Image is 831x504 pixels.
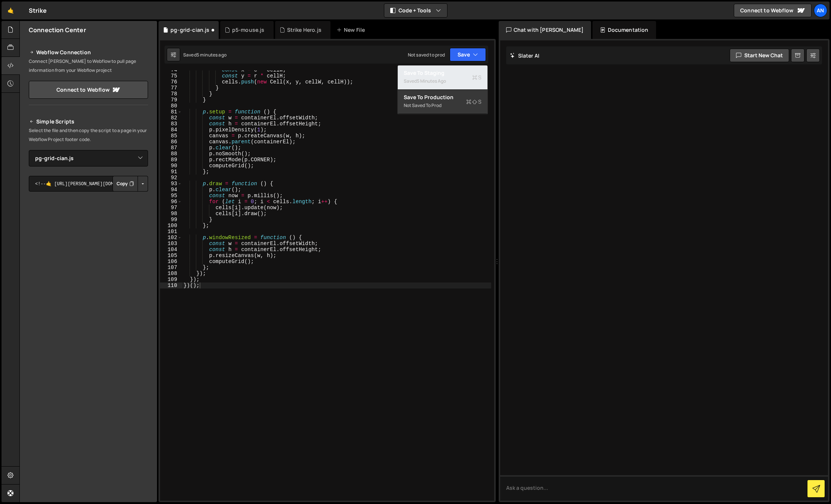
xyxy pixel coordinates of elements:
[398,65,487,90] button: Save to StagingS Saved5 minutes ago
[160,223,182,229] div: 100
[29,176,148,192] textarea: <!--🤙 [URL][PERSON_NAME][DOMAIN_NAME]> <script>document.addEventListener("DOMContentLoaded", func...
[1,1,20,19] a: 🤙
[398,90,487,114] button: Save to ProductionS Not saved to prod
[160,151,182,157] div: 88
[160,127,182,133] div: 84
[29,81,148,99] a: Connect to Webflow
[160,271,182,277] div: 108
[160,139,182,145] div: 86
[287,26,321,34] div: Strike Hero.js
[384,4,447,17] button: Code + Tools
[160,187,182,193] div: 94
[160,265,182,271] div: 107
[160,169,182,175] div: 91
[160,73,182,79] div: 75
[160,163,182,169] div: 90
[183,52,227,58] div: Saved
[160,85,182,91] div: 77
[197,52,227,58] div: 5 minutes ago
[160,157,182,163] div: 89
[466,98,481,106] span: S
[29,48,148,57] h2: Webflow Connection
[160,97,182,103] div: 79
[160,91,182,97] div: 78
[160,253,182,259] div: 105
[404,77,481,86] div: Saved
[160,235,182,241] div: 102
[29,6,47,15] div: Strike
[170,26,209,34] div: pg-grid-cian.js
[160,145,182,151] div: 87
[160,259,182,265] div: 106
[160,79,182,85] div: 76
[160,229,182,235] div: 101
[814,4,827,17] a: An
[593,21,656,39] div: Documentation
[160,282,182,288] div: 110
[397,65,488,114] div: Code + Tools
[29,117,148,126] h2: Simple Scripts
[29,204,149,271] iframe: YouTube video player
[160,115,182,121] div: 82
[336,26,368,34] div: New File
[29,126,148,144] p: Select the file and then copy the script to a page in your Webflow Project footer code.
[160,205,182,211] div: 97
[160,175,182,181] div: 92
[404,101,481,110] div: Not saved to prod
[160,121,182,127] div: 83
[160,217,182,223] div: 99
[29,276,149,343] iframe: YouTube video player
[160,211,182,217] div: 98
[160,277,182,282] div: 109
[160,241,182,247] div: 103
[417,78,446,84] div: 5 minutes ago
[29,57,148,75] p: Connect [PERSON_NAME] to Webflow to pull page information from your Webflow project
[730,49,789,62] button: Start new chat
[404,69,481,77] div: Save to Staging
[160,247,182,253] div: 104
[404,94,481,101] div: Save to Production
[408,52,445,58] div: Not saved to prod
[232,26,265,34] div: p5-mouse.js
[160,133,182,139] div: 85
[113,176,138,192] button: Copy
[510,52,540,59] h2: Slater AI
[160,193,182,199] div: 95
[450,48,486,61] button: Save
[29,26,86,34] h2: Connection Center
[734,4,812,17] a: Connect to Webflow
[160,103,182,109] div: 80
[160,181,182,187] div: 93
[472,74,481,81] span: S
[160,109,182,115] div: 81
[160,199,182,205] div: 96
[499,21,591,39] div: Chat with [PERSON_NAME]
[113,176,148,192] div: Button group with nested dropdown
